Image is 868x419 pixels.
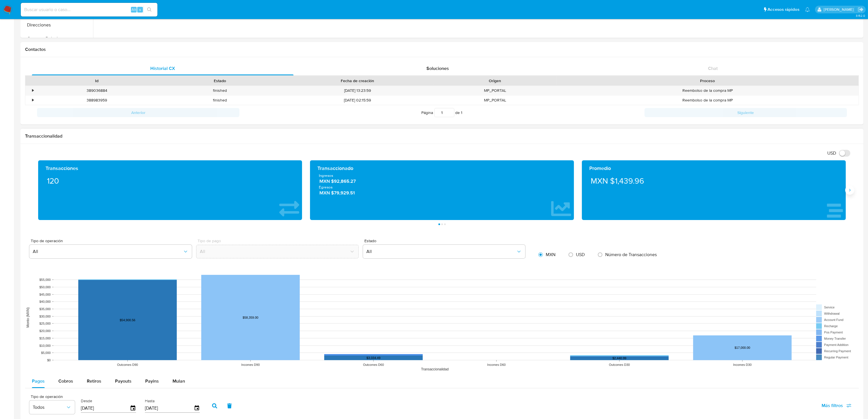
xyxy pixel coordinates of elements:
[39,78,154,84] div: Id
[461,110,463,115] span: 1
[824,7,856,12] p: ivonne.perezonofre@mercadolibre.com.mx
[282,96,434,105] div: [DATE] 02:15:59
[25,133,859,139] h1: Transaccionalidad
[433,86,556,95] div: MP_PORTAL
[158,86,281,95] div: finished
[768,7,799,13] span: Accesos rápidos
[422,108,463,117] span: Página de
[32,98,34,103] div: •
[856,13,865,18] span: 3.152.0
[22,32,93,45] button: Cruces y Relaciones
[858,7,864,13] a: Salir
[21,6,157,13] input: Buscar usuario o caso...
[286,78,430,84] div: Fecha de creación
[708,65,718,72] span: Chat
[25,47,859,52] h1: Contactos
[132,7,136,12] span: Alt
[22,18,93,32] button: Direcciones
[805,7,810,12] a: Notificaciones
[32,88,34,93] div: •
[158,96,281,105] div: finished
[143,6,155,14] button: search-icon
[433,96,556,105] div: MP_PORTAL
[426,65,449,72] span: Soluciones
[557,86,859,95] div: Reembolso de la compra MP
[139,7,141,12] span: s
[557,96,859,105] div: Reembolso de la compra MP
[282,86,434,95] div: [DATE] 13:23:59
[162,78,277,84] div: Estado
[437,78,552,84] div: Origen
[35,86,158,95] div: 389036884
[150,65,175,72] span: Historial CX
[35,96,158,105] div: 388983959
[645,108,847,117] button: Siguiente
[561,78,855,84] div: Proceso
[37,108,239,117] button: Anterior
